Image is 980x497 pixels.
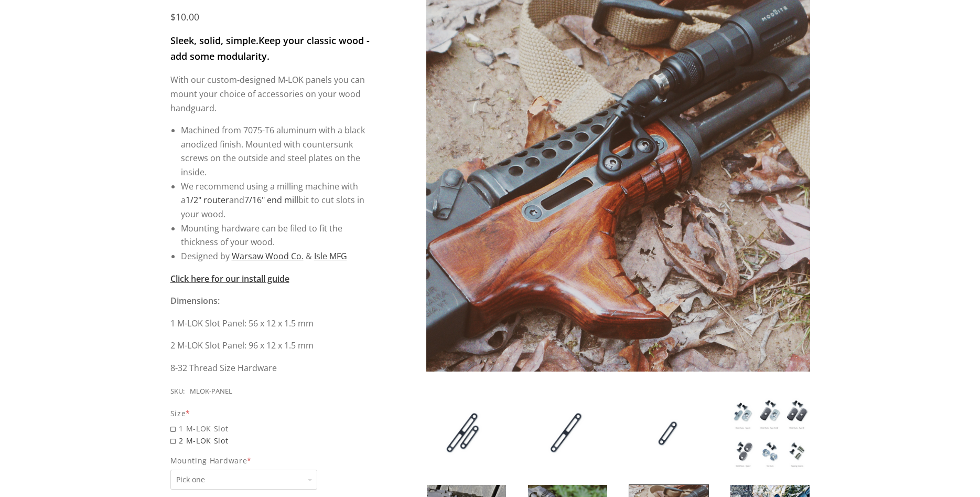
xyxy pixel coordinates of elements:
[170,339,371,353] p: 2 M-LOK Slot Panel: 96 x 12 x 1.5 mm
[170,361,371,375] p: 8-32 Thread Size Hardware
[170,295,220,306] strong: Dimensions:
[730,393,810,473] img: DIY M-LOK Panel Inserts
[170,435,371,447] span: 2 M-LOK Slot
[186,194,229,206] a: 1/2" router
[232,250,304,262] a: Warsaw Wood Co.
[528,393,607,473] img: DIY M-LOK Panel Inserts
[427,393,506,473] img: DIY M-LOK Panel Inserts
[170,470,317,490] select: Mounting Hardware*
[181,179,371,221] li: We recommend using a milling machine with a and bit to cut slots in your wood.
[244,194,298,206] a: 7/16" end mill
[170,316,371,331] p: 1 M-LOK Slot Panel: 56 x 12 x 1.5 mm
[314,250,347,262] a: Isle MFG
[170,407,371,419] div: Size
[170,10,199,23] span: $10.00
[170,386,185,397] div: SKU:
[190,386,232,397] div: MLOK-PANEL
[170,422,371,435] span: 1 M-LOK Slot
[629,393,708,473] img: DIY M-LOK Panel Inserts
[181,221,371,249] li: Mounting hardware can be filed to fit the thickness of your wood.
[170,273,289,284] a: Click here for our install guide
[170,454,371,467] span: Mounting Hardware
[181,123,371,179] li: Machined from 7075-T6 aluminum with a black anodized finish. Mounted with countersunk screws on t...
[170,74,365,113] span: With our custom-designed M-LOK panels you can mount your choice of accessories on your wood handg...
[170,34,259,47] strong: Sleek, solid, simple.
[170,34,370,62] strong: Keep your classic wood - add some modularity.
[181,249,371,263] li: Designed by &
